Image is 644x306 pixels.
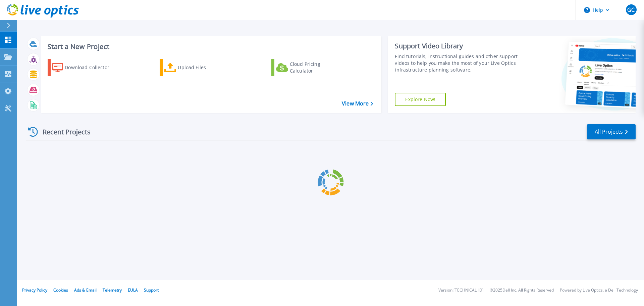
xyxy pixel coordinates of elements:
a: Privacy Policy [22,287,47,293]
a: View More [342,100,373,107]
a: All Projects [587,124,636,139]
h3: Start a New Project [48,43,373,50]
li: Powered by Live Optics, a Dell Technology [560,288,638,293]
a: Cloud Pricing Calculator [271,59,346,76]
a: Explore Now! [395,93,446,106]
div: Support Video Library [395,42,521,50]
a: Download Collector [48,59,122,76]
div: Cloud Pricing Calculator [290,61,343,74]
a: Ads & Email [74,287,97,293]
a: Upload Files [160,59,234,76]
span: GC [627,7,635,12]
a: EULA [128,287,138,293]
div: Recent Projects [26,124,100,140]
a: Cookies [53,287,68,293]
li: © 2025 Dell Inc. All Rights Reserved [490,288,554,293]
li: Version: [TECHNICAL_ID] [438,288,484,293]
div: Upload Files [178,61,231,74]
div: Download Collector [65,61,118,74]
div: Find tutorials, instructional guides and other support videos to help you make the most of your L... [395,53,521,73]
a: Telemetry [103,287,122,293]
a: Support [144,287,159,293]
